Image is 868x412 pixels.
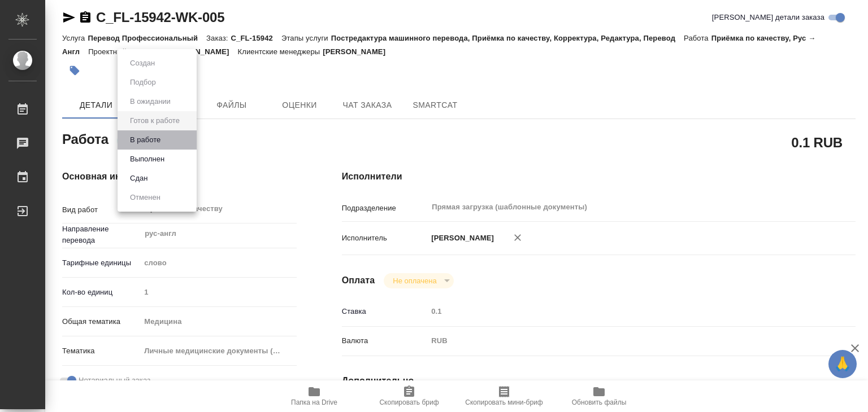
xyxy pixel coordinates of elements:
[127,191,164,204] button: Отменен
[127,134,164,146] button: В работе
[127,76,159,89] button: Подбор
[127,153,168,165] button: Выполнен
[127,95,174,108] button: В ожидании
[127,115,183,127] button: Готов к работе
[127,57,158,69] button: Создан
[127,172,151,185] button: Сдан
